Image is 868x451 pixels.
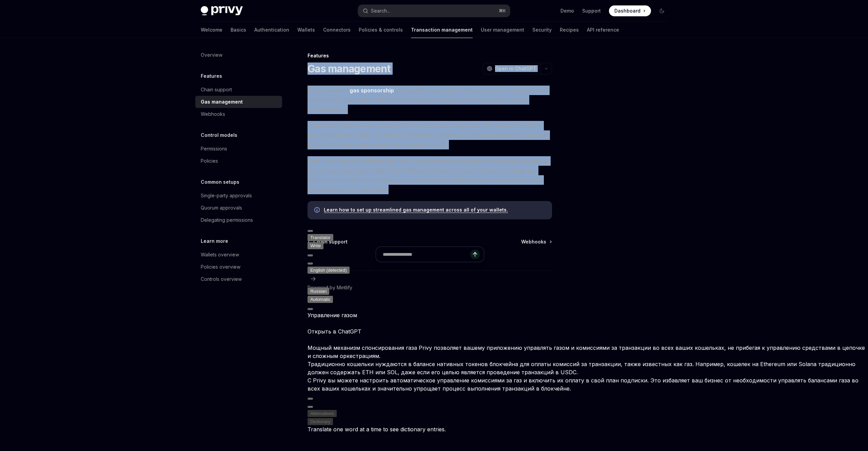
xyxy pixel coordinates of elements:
[201,110,225,118] div: Webhooks
[201,72,222,80] h5: Features
[308,52,552,59] div: Features
[201,157,218,165] div: Policies
[201,131,237,139] h5: Control models
[609,5,651,16] a: Dashboard
[254,22,289,38] a: Authentication
[308,156,552,194] span: With Privy, you can configure gas fees to be automatically managed and payment included as part o...
[201,178,239,186] h5: Common setups
[495,65,536,72] span: Open in ChatGPT
[324,207,508,213] a: Learn how to set up streamlined gas management across all of your wallets.
[195,261,282,273] a: Policies overview
[231,22,246,38] a: Basics
[201,263,240,271] div: Policies overview
[201,237,228,245] h5: Learn more
[560,7,574,14] a: Demo
[308,62,391,75] h1: Gas management
[371,7,390,15] div: Search...
[201,216,253,224] div: Delegating permissions
[195,190,282,202] a: Single-party approvals
[308,86,552,114] span: Privy’s powerful engine allows your app to manage gas and transaction fees across all of your wal...
[201,6,243,16] img: dark logo
[532,22,552,38] a: Security
[195,202,282,214] a: Quorum approvals
[195,49,282,61] a: Overview
[560,22,579,38] a: Recipes
[587,22,619,38] a: API reference
[656,5,667,16] button: Toggle dark mode
[201,86,232,94] div: Chain support
[195,143,282,155] a: Permissions
[195,84,282,96] a: Chain support
[195,96,282,108] a: Gas management
[614,7,640,14] span: Dashboard
[358,5,510,17] button: Search...⌘K
[201,51,222,59] div: Overview
[201,251,239,259] div: Wallets overview
[201,204,242,212] div: Quorum approvals
[350,87,394,94] strong: gas sponsorship
[201,275,242,283] div: Controls overview
[481,22,524,38] a: User management
[201,98,243,106] div: Gas management
[482,63,540,74] button: Open in ChatGPT
[308,121,552,149] span: Traditionally, wallets need a balance of the blockchain’s native token to pay for transaction fee...
[195,214,282,226] a: Delegating permissions
[323,22,351,38] a: Connectors
[499,8,506,14] span: ⌘ K
[195,273,282,285] a: Controls overview
[314,207,321,214] svg: Info
[582,7,601,14] a: Support
[201,145,227,153] div: Permissions
[411,22,473,38] a: Transaction management
[297,22,315,38] a: Wallets
[359,22,403,38] a: Policies & controls
[195,249,282,261] a: Wallets overview
[195,155,282,167] a: Policies
[201,192,252,200] div: Single-party approvals
[195,108,282,120] a: Webhooks
[201,22,222,38] a: Welcome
